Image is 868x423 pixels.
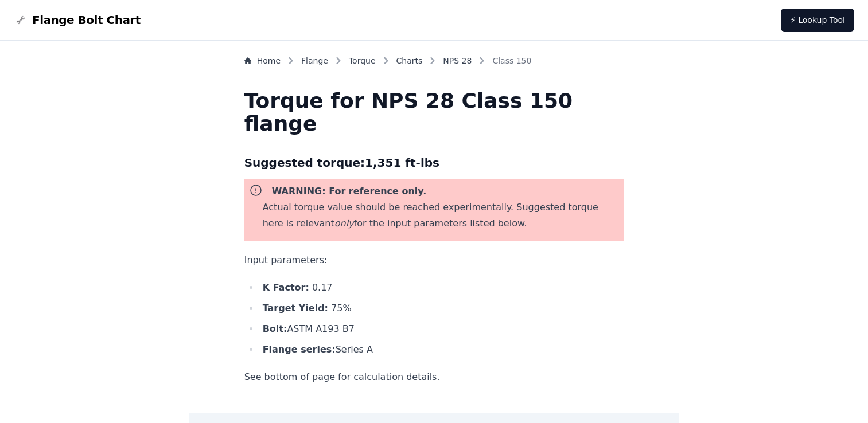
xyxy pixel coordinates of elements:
a: Flange [301,55,328,66]
h1: Torque for NPS 28 Class 150 flange [244,89,624,135]
span: Flange Bolt Chart [32,12,141,28]
b: WARNING: For reference only. [272,186,427,197]
span: Class 150 [492,55,531,66]
a: NPS 28 [443,55,472,66]
b: Target Yield: [263,303,328,314]
a: ⚡ Lookup Tool [781,9,854,32]
i: only [334,218,354,229]
a: Torque [349,55,376,66]
li: Series A [259,342,624,358]
p: Actual torque value should be reached experimentally. Suggested torque here is relevant for the i... [263,199,620,232]
p: Input parameters: [244,252,624,268]
h3: Suggested torque: 1,351 ft-lbs [244,154,624,172]
a: Flange Bolt Chart LogoFlange Bolt Chart [14,12,141,28]
b: Flange series: [263,344,336,355]
b: Bolt: [263,323,287,334]
b: K Factor: [263,282,309,293]
nav: Breadcrumb [244,55,624,71]
img: Flange Bolt Chart Logo [14,13,28,27]
a: Home [244,55,281,66]
li: 0.17 [259,280,624,296]
li: 75 % [259,300,624,316]
a: Charts [396,55,423,66]
li: ASTM A193 B7 [259,321,624,337]
p: See bottom of page for calculation details. [244,369,624,385]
